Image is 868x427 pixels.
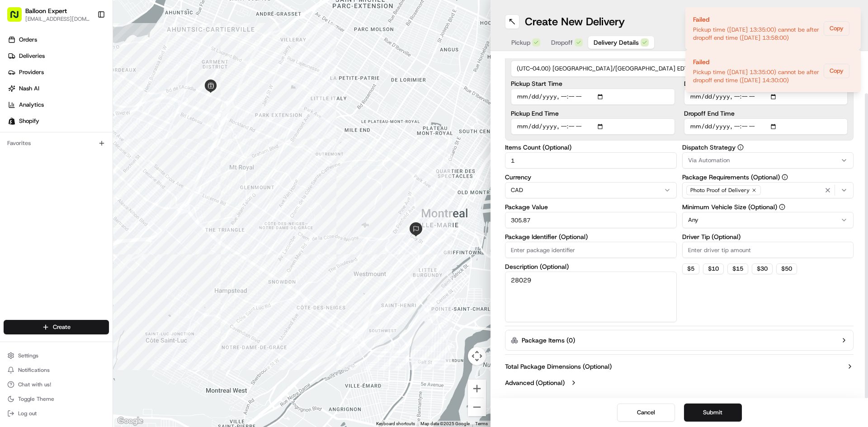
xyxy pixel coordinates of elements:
[505,330,854,351] button: Package Items (0)
[18,352,38,359] span: Settings
[9,86,25,103] img: 1736555255976-a54dd68f-1ca7-489b-9aae-adbdc363a1c4
[19,101,44,109] span: Analytics
[4,114,113,128] a: Shopify
[684,404,742,422] button: Submit
[24,58,149,68] input: Clear
[18,202,69,211] span: Knowledge Base
[103,140,122,147] span: [DATE]
[475,421,488,426] a: Terms (opens in new tab)
[737,144,744,150] button: Dispatch Strategy
[617,404,675,422] button: Cancel
[4,349,109,362] button: Settings
[682,174,854,180] label: Package Requirements (Optional)
[4,33,113,47] a: Orders
[4,364,109,376] button: Notifications
[4,81,113,96] a: Nash AI
[511,80,675,87] label: Pickup Start Time
[824,64,849,78] button: Copy
[684,110,848,117] label: Dropoff End Time
[693,15,820,24] div: Failed
[98,140,101,147] span: •
[154,89,165,100] button: Start new chat
[505,174,677,180] label: Currency
[468,347,486,365] button: Map camera controls
[4,393,109,405] button: Toggle Theme
[468,398,486,416] button: Zoom out
[18,141,25,148] img: 1736555255976-a54dd68f-1ca7-489b-9aae-adbdc363a1c4
[505,212,677,228] input: Enter package value
[505,242,677,258] input: Enter package identifier
[28,164,73,172] span: [PERSON_NAME]
[594,38,639,47] span: Delivery Details
[41,95,124,103] div: We're available if you need us!
[4,65,113,80] a: Providers
[511,52,848,59] label: Time Zone
[9,117,61,125] div: Past conversations
[90,224,109,231] span: Pylon
[85,202,145,211] span: API Documentation
[682,204,854,210] label: Minimum Vehicle Size (Optional)
[693,26,820,42] div: Pickup time ([DATE] 13:35:00) cannot be after dropoff end time ([DATE] 13:58:00)
[8,117,15,125] img: Shopify logo
[779,204,785,210] button: Minimum Vehicle Size (Optional)
[18,395,54,403] span: Toggle Theme
[682,242,854,258] input: Enter driver tip amount
[682,152,854,169] button: Via Automation
[115,415,145,427] a: Open this area in Google Maps (opens a new window)
[64,224,109,231] a: Powered byPylon
[115,415,145,427] img: Google
[688,156,730,164] span: Via Automation
[551,38,573,47] span: Dropoff
[19,68,44,76] span: Providers
[682,234,854,240] label: Driver Tip (Optional)
[505,362,612,371] label: Total Package Dimensions (Optional)
[9,156,24,170] img: Grace Nketiah
[9,36,165,51] p: Welcome 👋
[511,38,530,47] span: Pickup
[4,136,109,150] div: Favorites
[824,21,849,36] button: Copy
[19,84,39,93] span: Nash AI
[5,198,73,215] a: 📗Knowledge Base
[505,234,677,240] label: Package Identifier (Optional)
[18,410,37,417] span: Log out
[682,263,699,274] button: $5
[9,9,27,27] img: Nash
[19,117,39,125] span: Shopify
[505,204,677,210] label: Package Value
[693,68,820,84] div: Pickup time ([DATE] 13:35:00) cannot be after dropoff end time ([DATE] 14:30:00)
[505,378,854,387] button: Advanced (Optional)
[53,323,71,331] span: Create
[693,57,820,66] div: Failed
[4,378,109,391] button: Chat with us!
[682,182,854,198] button: Photo Proof of Delivery
[505,362,854,371] button: Total Package Dimensions (Optional)
[468,380,486,398] button: Zoom in
[511,110,675,117] label: Pickup End Time
[4,49,113,63] a: Deliveries
[776,263,797,274] button: $50
[80,164,99,172] span: [DATE]
[703,263,724,274] button: $10
[376,421,415,427] button: Keyboard shortcuts
[522,336,575,345] label: Package Items ( 0 )
[505,152,677,169] input: Enter number of items
[41,86,148,95] div: Start new chat
[19,86,35,103] img: 8571987876998_91fb9ceb93ad5c398215_72.jpg
[420,421,470,426] span: Map data ©2025 Google
[19,52,45,60] span: Deliveries
[505,144,677,150] label: Items Count (Optional)
[752,263,773,274] button: $30
[9,203,16,210] div: 📗
[19,36,37,44] span: Orders
[18,165,25,172] img: 1736555255976-a54dd68f-1ca7-489b-9aae-adbdc363a1c4
[4,320,109,334] button: Create
[505,378,565,387] label: Advanced (Optional)
[4,407,109,420] button: Log out
[18,381,51,388] span: Chat with us!
[25,15,90,23] button: [EMAIL_ADDRESS][DOMAIN_NAME]
[73,198,149,215] a: 💻API Documentation
[140,116,165,127] button: See all
[25,6,67,15] span: Balloon Expert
